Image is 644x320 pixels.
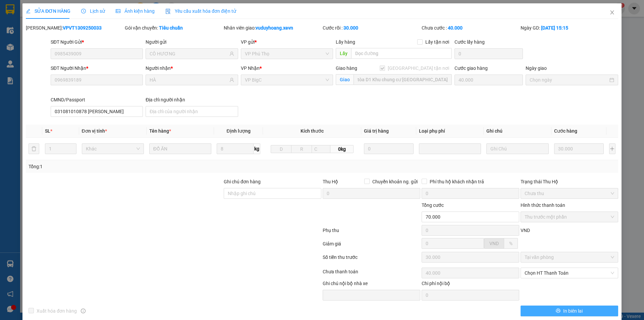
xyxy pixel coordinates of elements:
[241,38,333,46] div: VP gửi
[422,252,519,263] input: 0
[422,24,519,32] div: Chưa cước :
[354,74,452,85] input: Giao tận nơi
[312,145,330,153] input: C
[34,307,79,315] span: Xuất hóa đơn hàng
[149,128,171,134] span: Tên hàng
[525,268,614,278] span: Chọn HT Thanh Toán
[26,24,123,32] div: [PERSON_NAME]:
[351,48,452,59] input: Dọc đường
[364,143,414,154] input: 0
[322,240,421,252] div: Giảm giá
[322,268,421,280] div: Chưa thanh toán
[525,252,614,262] span: Tại văn phòng
[125,24,222,32] div: Gói vận chuyển:
[146,106,238,117] input: Địa chỉ của người nhận
[26,9,31,13] span: edit
[29,143,39,154] button: delete
[526,65,547,71] label: Ngày giao
[224,24,321,32] div: Nhân viên giao:
[336,39,355,45] span: Lấy hàng
[556,308,560,314] span: printer
[486,143,548,154] input: Ghi Chú
[29,163,249,170] div: Tổng: 1
[116,9,120,13] span: picture
[323,24,420,32] div: Cước rồi :
[82,128,107,134] span: Đơn vị tính
[336,74,354,85] span: Giao
[525,212,614,222] span: Thu trước một phần
[146,64,238,72] div: Người nhận
[86,144,140,154] span: Khác
[149,143,211,154] input: VD: Bàn, Ghế
[146,96,238,103] div: Địa chỉ người nhận
[226,128,250,134] span: Định lượng
[322,227,421,238] div: Phụ thu
[336,65,357,71] span: Giao hàng
[427,178,487,185] span: Phí thu hộ khách nhận trả
[81,9,86,13] span: clock-circle
[489,241,499,246] span: VND
[554,143,604,154] input: 0
[423,38,452,46] span: Lấy tận nơi
[51,64,143,72] div: SĐT Người Nhận
[150,76,228,84] input: Tên người nhận
[51,96,143,103] div: CMND/Passport
[336,48,351,59] span: Lấy
[609,10,615,15] span: close
[291,145,312,153] input: R
[224,179,261,184] label: Ghi chú đơn hàng
[330,145,353,153] span: 0kg
[454,75,523,85] input: Cước giao hàng
[509,241,513,246] span: %
[385,64,452,72] span: [GEOGRAPHIC_DATA] tận nơi
[521,202,565,208] label: Hình thức thanh toán
[454,39,485,45] label: Cước lấy hàng
[454,65,488,71] label: Cước giao hàng
[448,25,463,31] b: 40.000
[530,76,608,84] input: Ngày giao
[416,125,484,138] th: Loại phụ phí
[541,25,568,31] b: [DATE] 15:15
[370,178,420,185] span: Chuyển khoản ng. gửi
[484,125,551,138] th: Ghi chú
[323,280,420,290] div: Ghi chú nội bộ nhà xe
[271,145,291,153] input: D
[245,75,329,85] span: VP BigC
[609,143,615,154] button: plus
[454,48,523,59] input: Cước lấy hàng
[229,51,234,56] span: user
[165,8,236,14] span: Yêu cầu xuất hóa đơn điện tử
[63,25,102,31] b: VPVT1309250033
[254,143,260,154] span: kg
[26,8,70,14] span: SỬA ĐƠN HÀNG
[603,3,622,22] button: Close
[525,188,614,198] span: Chưa thu
[81,309,86,313] span: info-circle
[323,179,338,184] span: Thu Hộ
[364,128,389,134] span: Giá trị hàng
[150,50,228,57] input: Tên người gửi
[81,8,105,14] span: Lịch sử
[521,228,530,233] span: VND
[563,307,583,315] span: In biên lai
[224,188,321,199] input: Ghi chú đơn hàng
[165,9,171,14] img: icon
[256,25,293,31] b: vuduyhoang.xevn
[45,128,50,134] span: SL
[343,25,358,31] b: 30.000
[51,38,143,46] div: SĐT Người Gửi
[229,78,234,82] span: user
[521,306,618,316] button: printerIn biên lai
[422,280,519,290] div: Chi phí nội bộ
[146,38,238,46] div: Người gửi
[301,128,324,134] span: Kích thước
[241,65,260,71] span: VP Nhận
[422,202,444,208] span: Tổng cước
[159,25,183,31] b: Tiêu chuẩn
[245,49,329,59] span: VP Phú Thọ
[554,128,577,134] span: Cước hàng
[521,178,618,185] div: Trạng thái Thu Hộ
[116,8,155,14] span: Ảnh kiện hàng
[521,24,618,32] div: Ngày GD:
[323,255,358,260] label: Số tiền thu trước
